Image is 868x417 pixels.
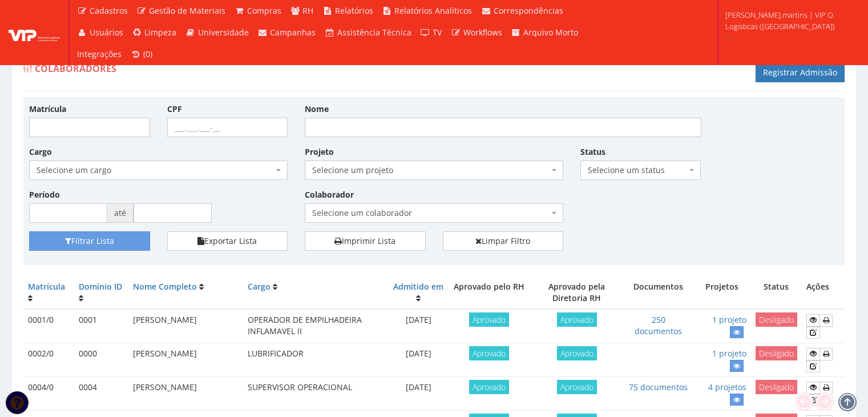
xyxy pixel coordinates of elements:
[90,5,128,16] span: Cadastros
[725,9,853,32] span: [PERSON_NAME].martins | VIP O. Logísticas ([GEOGRAPHIC_DATA])
[557,380,597,394] span: Aprovado
[302,5,313,16] span: RH
[305,203,563,223] span: Selecione um colaborador
[144,27,176,38] span: Limpeza
[443,231,564,251] a: Limpar Filtro
[247,5,281,16] span: Compras
[243,377,389,411] td: SUPERVISOR OPERACIONAL
[712,314,746,325] a: 1 projeto
[557,312,597,327] span: Aprovado
[253,22,321,43] a: Campanhas
[463,27,502,38] span: Workflows
[74,343,128,377] td: 0000
[128,22,181,43] a: Limpeza
[469,380,509,394] span: Aprovado
[469,312,509,327] span: Aprovado
[557,346,597,360] span: Aprovado
[128,309,243,343] td: [PERSON_NAME]
[29,146,52,158] label: Cargo
[692,276,751,309] th: Projetos
[580,146,605,158] label: Status
[72,22,128,43] a: Usuários
[149,5,225,16] span: Gestão de Materiais
[248,281,271,292] a: Cargo
[305,161,563,180] span: Selecione um projeto
[335,5,373,16] span: Relatórios
[198,27,249,38] span: Universidade
[37,165,273,176] span: Selecione um cargo
[312,207,549,219] span: Selecione um colaborador
[389,377,448,411] td: [DATE]
[74,377,128,411] td: 0004
[751,276,802,309] th: Status
[305,189,354,201] label: Colaborador
[29,161,288,180] span: Selecione um cargo
[802,276,845,309] th: Ações
[270,27,316,38] span: Campanhas
[393,281,443,292] a: Admitido em
[523,27,578,38] span: Arquivo Morto
[756,312,797,327] span: Desligado
[448,276,529,309] th: Aprovado pelo RH
[29,231,150,251] button: Filtrar Lista
[394,5,472,16] span: Relatórios Analíticos
[389,343,448,377] td: [DATE]
[79,281,122,292] a: Domínio ID
[35,62,116,75] span: Colaboradores
[74,309,128,343] td: 0001
[243,309,389,343] td: OPERADOR DE EMPILHADEIRA INFLAMAVEL II
[126,43,157,65] a: (0)
[90,27,123,38] span: Usuários
[389,309,448,343] td: [DATE]
[712,348,746,359] a: 1 projeto
[128,343,243,377] td: [PERSON_NAME]
[167,118,288,137] input: ___.___.___-__
[756,63,845,82] a: Registrar Admissão
[167,231,288,251] button: Exportar Lista
[305,103,329,115] label: Nome
[23,377,74,411] td: 0004/0
[9,24,60,41] img: logo
[23,343,74,377] td: 0002/0
[580,161,701,180] span: Selecione um status
[77,49,122,59] span: Integrações
[756,380,797,394] span: Desligado
[243,343,389,377] td: LUBRIFICADOR
[72,43,126,65] a: Integrações
[416,22,447,43] a: TV
[756,346,797,360] span: Desligado
[107,203,134,223] span: até
[128,377,243,411] td: [PERSON_NAME]
[312,165,549,176] span: Selecione um projeto
[530,276,624,309] th: Aprovado pela Diretoria RH
[635,314,682,336] a: 250 documentos
[446,22,507,43] a: Workflows
[433,27,442,38] span: TV
[23,309,74,343] td: 0001/0
[337,27,411,38] span: Assistência Técnica
[588,165,687,176] span: Selecione um status
[507,22,583,43] a: Arquivo Morto
[181,22,253,43] a: Universidade
[469,346,509,360] span: Aprovado
[708,382,746,392] a: 4 projetos
[494,5,563,16] span: Correspondências
[305,231,426,251] a: Imprimir Lista
[133,281,197,292] a: Nome Completo
[320,22,416,43] a: Assistência Técnica
[143,49,152,59] span: (0)
[28,281,65,292] a: Matrícula
[624,276,692,309] th: Documentos
[305,146,334,158] label: Projeto
[629,382,688,392] a: 75 documentos
[29,103,66,115] label: Matrícula
[29,189,60,201] label: Período
[167,103,182,115] label: CPF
